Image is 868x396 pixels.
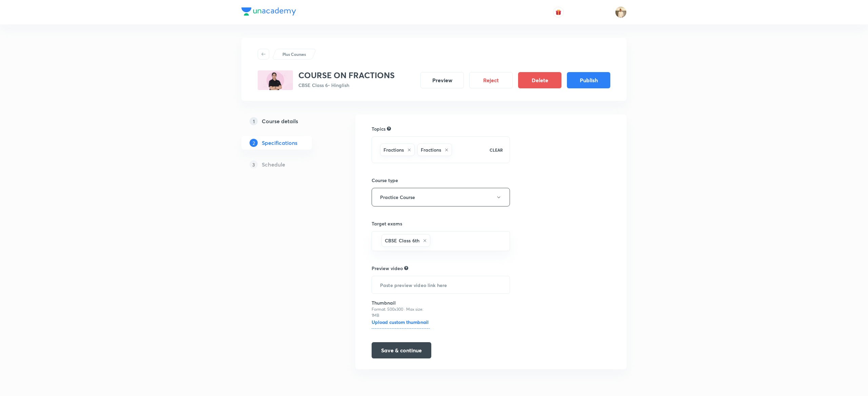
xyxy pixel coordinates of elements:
a: Company Logo [241,7,296,17]
p: CLEAR [490,147,503,153]
p: Format: 500x300 · Max size: 1MB [372,306,430,318]
img: Company Logo [241,7,296,16]
h5: Schedule [262,160,285,169]
button: Delete [518,72,561,88]
p: 2 [250,139,258,147]
h6: Preview video [372,265,403,272]
h6: Upload custom thumbnail [372,318,430,329]
button: Reject [469,72,513,88]
h6: Fractions [421,146,441,153]
h6: Thumbnail [372,299,430,306]
h6: Topics [372,125,386,132]
input: Paste preview video link here [372,276,510,293]
h5: Specifications [262,139,297,147]
button: avatar [553,7,564,18]
button: Open [506,241,507,242]
img: avatar [555,9,561,15]
h5: Course details [262,117,298,125]
div: Explain about your course, what you’ll be teaching, how it will help learners in their preparation [404,265,408,271]
button: Preview [420,72,464,88]
a: 1Course details [241,114,334,128]
button: Save & continue [372,342,431,358]
h3: COURSE ON FRACTIONS [298,70,395,80]
div: Search for topics [387,126,391,132]
h6: CBSE Class 6th [385,237,419,244]
button: Practice Course [372,188,510,206]
h6: Target exams [372,220,510,227]
img: Chandrakant Deshmukh [615,6,627,18]
img: 330F89F9-468E-47E4-92A3-5B249DD81881_plus.png [258,70,293,90]
p: 3 [250,160,258,169]
h6: Course type [372,177,510,184]
p: Plus Courses [282,51,306,57]
p: CBSE Class 6 • Hinglish [298,82,395,89]
button: Publish [567,72,610,88]
h6: Fractions [383,146,404,153]
p: 1 [250,117,258,125]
